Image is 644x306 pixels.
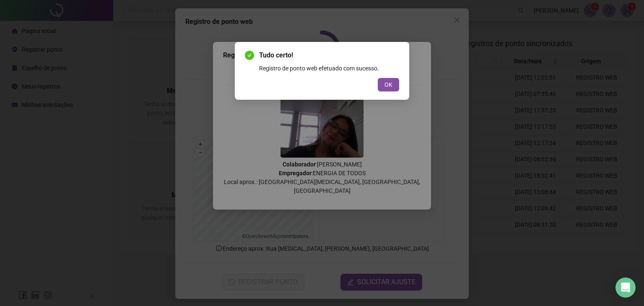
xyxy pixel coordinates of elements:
button: OK [378,78,399,91]
span: Tudo certo! [259,50,399,60]
span: check-circle [245,51,254,60]
span: OK [384,80,392,89]
div: Registro de ponto web efetuado com sucesso. [259,64,399,73]
div: Open Intercom Messenger [615,277,636,298]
